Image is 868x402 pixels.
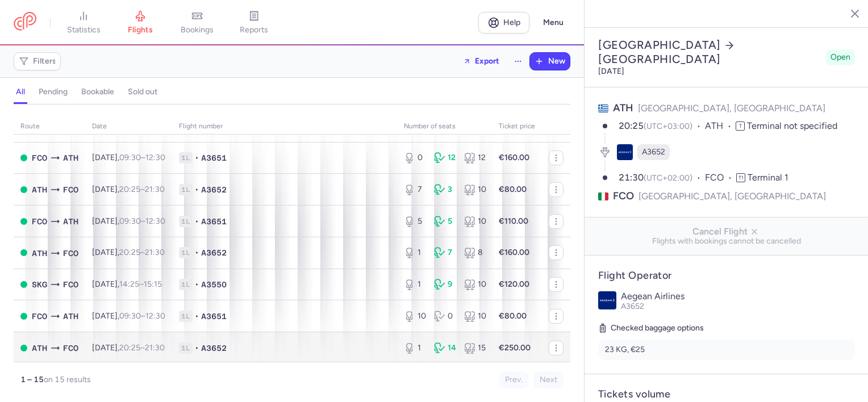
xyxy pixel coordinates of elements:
[119,153,141,162] time: 09:30
[831,52,850,63] span: Open
[63,247,78,259] span: FCO
[145,216,165,226] time: 12:30
[92,279,162,289] span: [DATE],
[63,152,78,164] span: ATH
[533,371,564,388] button: Next
[639,189,826,203] span: [GEOGRAPHIC_DATA], [GEOGRAPHIC_DATA]
[404,184,425,195] div: 7
[548,57,565,66] span: New
[145,153,165,162] time: 12:30
[598,340,855,360] li: 23 KG, €25
[32,310,47,323] span: FCO
[434,184,455,195] div: 3
[464,216,485,227] div: 10
[195,342,199,354] span: •
[92,311,165,321] span: [DATE],
[44,375,91,384] span: on 15 results
[201,279,227,290] span: A3550
[617,144,633,160] figure: A3 airline logo
[240,25,268,35] span: reports
[404,216,425,227] div: 5
[201,216,227,227] span: A3651
[404,279,425,290] div: 1
[119,343,165,353] span: –
[145,185,165,194] time: 21:30
[145,248,165,257] time: 21:30
[226,10,282,35] a: reports
[499,153,529,162] strong: €160.00
[119,279,139,289] time: 14:25
[434,247,455,258] div: 7
[179,152,193,164] span: 1L
[619,120,644,131] time: 20:25
[179,184,193,195] span: 1L
[63,310,78,323] span: ATH
[195,247,199,258] span: •
[119,311,165,321] span: –
[642,146,665,158] span: A3652
[475,57,499,65] span: Export
[434,342,455,354] div: 14
[32,247,47,259] span: ATH
[195,152,199,164] span: •
[128,25,153,35] span: flights
[145,311,165,321] time: 12:30
[85,118,172,135] th: date
[456,52,507,70] button: Export
[747,120,837,131] span: Terminal not specified
[536,12,570,33] button: Menu
[195,311,199,322] span: •
[748,172,788,183] span: Terminal 1
[32,183,47,196] span: ATH
[92,185,165,194] span: [DATE],
[613,189,634,203] span: FCO
[63,278,78,291] span: FCO
[201,247,227,258] span: A3652
[92,153,165,162] span: [DATE],
[145,343,165,353] time: 21:30
[119,279,162,289] span: –
[92,343,165,353] span: [DATE],
[55,10,112,35] a: statistics
[201,342,227,354] span: A3652
[598,388,855,401] h4: Tickets volume
[464,311,485,322] div: 10
[195,279,199,290] span: •
[705,120,736,133] span: ATH
[736,122,745,131] span: T
[63,183,78,196] span: FCO
[644,122,692,131] span: (UTC+03:00)
[32,342,47,354] span: ATH
[119,185,165,194] span: –
[499,185,527,194] strong: €80.00
[434,311,455,322] div: 0
[619,172,644,183] time: 21:30
[499,343,531,353] strong: €250.00
[644,173,692,183] span: (UTC+02:00)
[32,278,47,291] span: SKG
[128,87,157,97] h4: sold out
[195,184,199,195] span: •
[404,247,425,258] div: 1
[464,184,485,195] div: 10
[638,103,825,114] span: [GEOGRAPHIC_DATA], [GEOGRAPHIC_DATA]
[14,53,60,70] button: Filters
[705,171,736,185] span: FCO
[195,216,199,227] span: •
[503,18,520,27] span: Help
[404,311,425,322] div: 10
[478,12,529,33] a: Help
[119,153,165,162] span: –
[464,342,485,354] div: 15
[119,216,165,226] span: –
[32,152,47,164] span: FCO
[92,216,165,226] span: [DATE],
[92,248,165,257] span: [DATE],
[63,215,78,228] span: ATH
[594,237,859,246] span: Flights with bookings cannot be cancelled
[119,248,140,257] time: 20:25
[621,291,855,301] p: Aegean Airlines
[621,301,644,311] span: A3652
[404,342,425,354] div: 1
[172,118,397,135] th: Flight number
